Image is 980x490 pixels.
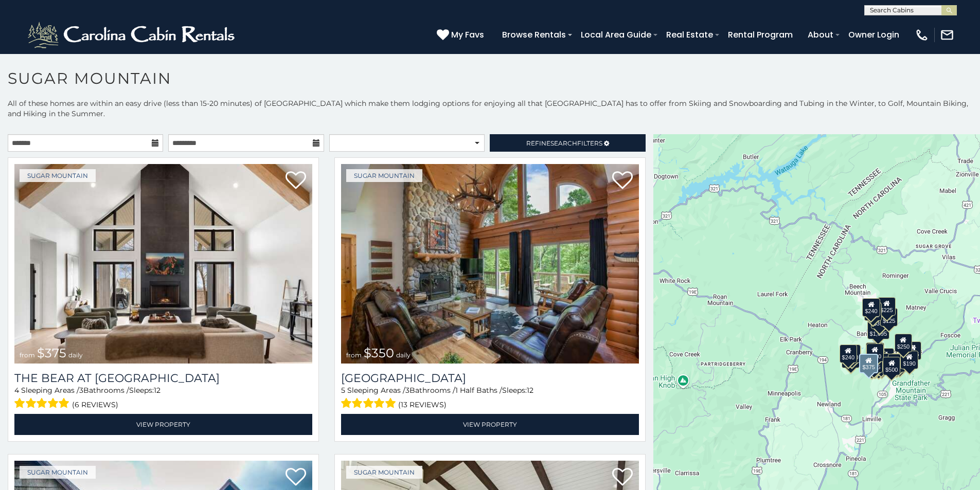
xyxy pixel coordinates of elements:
span: daily [68,351,83,359]
div: $200 [877,348,894,367]
img: White-1-2.png [26,20,239,50]
a: Add to favorites [612,170,633,192]
div: $375 [860,354,878,373]
a: View Property [341,414,639,435]
a: Add to favorites [286,170,306,192]
span: 3 [405,386,409,395]
a: [GEOGRAPHIC_DATA] [341,371,639,385]
img: phone-regular-white.png [915,28,929,42]
a: Add to favorites [612,467,633,488]
span: 12 [527,386,533,395]
span: 5 [341,386,345,395]
span: from [346,351,362,359]
a: The Bear At [GEOGRAPHIC_DATA] [14,371,312,385]
span: My Favs [451,28,484,41]
a: The Bear At Sugar Mountain from $375 daily [14,164,312,364]
img: The Bear At Sugar Mountain [14,164,312,364]
div: $125 [880,308,898,326]
a: Sugar Mountain [20,466,96,479]
span: Search [550,139,577,147]
span: 1 Half Baths / [455,386,502,395]
span: $375 [37,346,66,360]
span: $350 [364,346,394,360]
span: 12 [154,386,161,395]
span: 3 [79,386,83,395]
a: Local Area Guide [576,26,656,44]
span: 4 [14,386,19,395]
div: $1,095 [867,321,890,339]
h3: Grouse Moor Lodge [341,371,639,385]
div: $155 [904,341,921,360]
div: $500 [883,357,900,375]
div: $195 [888,354,905,372]
a: About [803,26,839,44]
span: daily [396,351,411,359]
a: Owner Login [843,26,904,44]
a: Sugar Mountain [20,169,96,182]
span: Refine Filters [526,139,602,147]
div: $225 [878,297,896,316]
a: Sugar Mountain [346,466,422,479]
div: Sleeping Areas / Bathrooms / Sleeps: [14,385,312,411]
a: Browse Rentals [497,26,571,44]
a: View Property [14,414,312,435]
div: $190 [901,351,918,369]
span: (6 reviews) [72,398,118,411]
div: $240 [840,344,857,363]
a: Grouse Moor Lodge from $350 daily [341,164,639,364]
div: Sleeping Areas / Bathrooms / Sleeps: [341,385,639,411]
div: $250 [895,334,912,352]
div: $240 [863,298,880,317]
a: My Favs [437,28,487,42]
span: (13 reviews) [398,398,447,411]
a: Sugar Mountain [346,169,422,182]
span: from [20,351,35,359]
img: mail-regular-white.png [940,28,954,42]
a: Real Estate [661,26,718,44]
h3: The Bear At Sugar Mountain [14,371,312,385]
a: Rental Program [723,26,798,44]
div: $190 [866,342,883,361]
img: Grouse Moor Lodge [341,164,639,364]
div: $300 [866,343,884,362]
a: RefineSearchFilters [490,134,645,152]
a: Add to favorites [286,467,306,488]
